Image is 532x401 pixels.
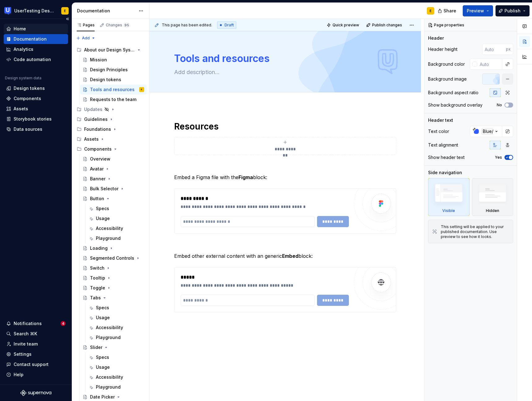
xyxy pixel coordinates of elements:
[90,86,135,93] div: Tools and resources
[14,372,24,378] div: Help
[428,61,465,67] div: Background color
[96,364,110,370] div: Usage
[80,263,147,273] a: Switch
[90,176,105,182] div: Banner
[174,252,396,260] p: Embed other external content with an generic block:
[74,45,147,55] div: About our Design System
[174,174,396,181] p: Embed a Figma file with the block:
[14,95,41,102] div: Components
[86,333,147,342] a: Playground
[86,223,147,233] a: Accessibility
[77,8,135,14] div: Documentation
[4,24,68,34] a: Home
[14,8,54,14] div: UserTesting Design System
[14,361,49,368] div: Contact support
[5,76,41,81] div: Design system data
[472,178,513,216] div: Hidden
[86,313,147,323] a: Usage
[90,344,102,350] div: Slider
[428,170,462,176] div: Side navigation
[495,155,502,160] label: Yes
[441,224,509,239] div: This setting will be applied to your published documentation. Use preview to see how it looks.
[4,44,68,54] a: Analytics
[96,324,123,331] div: Accessibility
[80,293,147,303] a: Tabs
[14,341,38,347] div: Invite team
[325,21,362,29] button: Quick preview
[84,47,135,53] div: About our Design System
[96,315,110,321] div: Usage
[282,253,298,259] strong: Embed
[96,215,110,222] div: Usage
[90,166,104,172] div: Avatar
[80,55,147,65] a: Mission
[63,15,72,23] button: Collapse sidebar
[435,5,460,16] button: Share
[96,334,121,341] div: Playground
[14,106,28,112] div: Assets
[84,106,102,112] div: Updates
[86,204,147,214] a: Specs
[1,4,71,17] button: UserTesting Design SystemE
[497,103,502,108] label: No
[504,8,521,14] span: Publish
[86,323,147,333] a: Accessibility
[4,124,68,134] a: Data sources
[428,90,478,96] div: Background aspect ratio
[90,255,134,261] div: Segmented Controls
[481,128,503,135] div: Blue/500
[4,94,68,104] a: Components
[96,235,121,241] div: Playground
[84,116,108,122] div: Guidelines
[96,354,109,360] div: Specs
[80,75,147,85] a: Design tokens
[80,65,147,75] a: Design Principles
[372,23,402,28] span: Publish changes
[90,394,115,400] div: Date Picker
[4,370,68,380] button: Help
[80,243,147,253] a: Loading
[4,329,68,339] button: Search ⌘K
[470,126,502,137] button: Blue/500
[96,374,123,380] div: Accessibility
[14,351,32,357] div: Settings
[332,23,359,28] span: Quick preview
[4,349,68,359] a: Settings
[364,21,405,29] button: Publish changes
[4,339,68,349] a: Invite team
[80,253,147,263] a: Segmented Controls
[173,51,395,66] textarea: Tools and resources
[86,214,147,223] a: Usage
[14,46,33,52] div: Analytics
[428,102,483,108] div: Show background overlay
[74,124,147,134] div: Foundations
[86,233,147,243] a: Playground
[80,283,147,293] a: Toggle
[90,285,105,291] div: Toggle
[61,321,66,326] span: 4
[496,5,530,16] button: Publish
[90,57,107,63] div: Mission
[96,305,109,311] div: Specs
[4,359,68,369] button: Contact support
[86,352,147,362] a: Specs
[4,55,68,64] a: Code automation
[80,194,147,204] a: Button
[74,34,97,42] button: Add
[80,174,147,184] a: Banner
[80,342,147,352] a: Slider
[428,35,444,41] div: Header
[90,96,136,103] div: Requests to the team
[86,372,147,382] a: Accessibility
[428,76,467,82] div: Background image
[90,275,105,281] div: Tooltip
[90,156,110,162] div: Overview
[442,208,455,213] div: Visible
[238,174,253,180] strong: Figma
[86,303,147,313] a: Specs
[14,126,42,132] div: Data sources
[20,390,51,396] svg: Supernova Logo
[80,273,147,283] a: Tooltip
[106,23,130,28] div: Changes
